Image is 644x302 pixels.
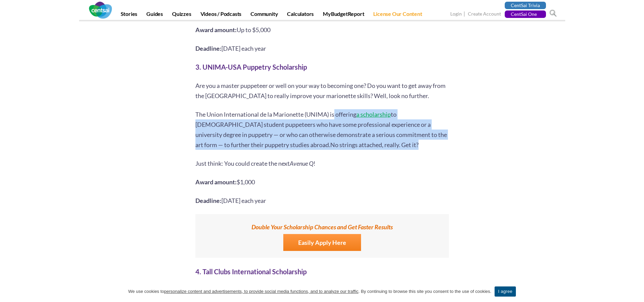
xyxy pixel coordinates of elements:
[142,10,167,20] a: Guides
[330,141,419,148] span: No strings attached, really. Get it?
[196,10,246,20] a: Videos / Podcasts
[450,11,462,18] a: Login
[505,10,546,18] a: CentSai One
[290,160,313,167] span: Avenue Q
[246,10,282,20] a: Community
[89,2,112,19] img: CentSai
[369,10,426,20] a: License Our Content
[283,234,361,251] a: Easily Apply Here
[195,178,237,186] b: Award amount:
[164,289,358,294] u: personalize content and advertisements, to provide social media functions, and to analyze our tra...
[195,111,356,118] span: The Union International de la Marionette (UNIMA) is offering
[195,160,290,167] span: Just think: You could create the next
[356,111,391,118] a: a scholarship
[505,2,546,9] a: CentSai Trivia
[495,286,516,297] a: I agree
[221,45,266,52] span: [DATE] each year
[632,288,639,295] a: I agree
[199,222,446,232] label: Double Your Scholarship Chances and Get Faster Results
[237,26,270,33] span: Up to $5,000
[195,63,307,71] b: 3. UNIMA-USA Puppetry Scholarship
[195,26,237,33] b: Award amount:
[468,11,501,18] a: Create Account
[319,10,368,20] a: MyBudgetReport
[221,197,266,204] span: [DATE] each year
[237,178,255,186] span: $1,000
[168,10,195,20] a: Quizzes
[313,160,315,167] span: !
[195,197,221,204] b: Deadline:
[128,288,491,295] span: We use cookies to . By continuing to browse this site you consent to the use of cookies.
[117,10,142,20] a: Stories
[195,45,221,52] b: Deadline:
[195,268,307,276] b: 4. Tall Clubs International Scholarship
[283,10,318,20] a: Calculators
[195,82,446,99] span: Are you a master puppeteer or well on your way to becoming one? Do you want to get away from the ...
[463,10,467,18] span: |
